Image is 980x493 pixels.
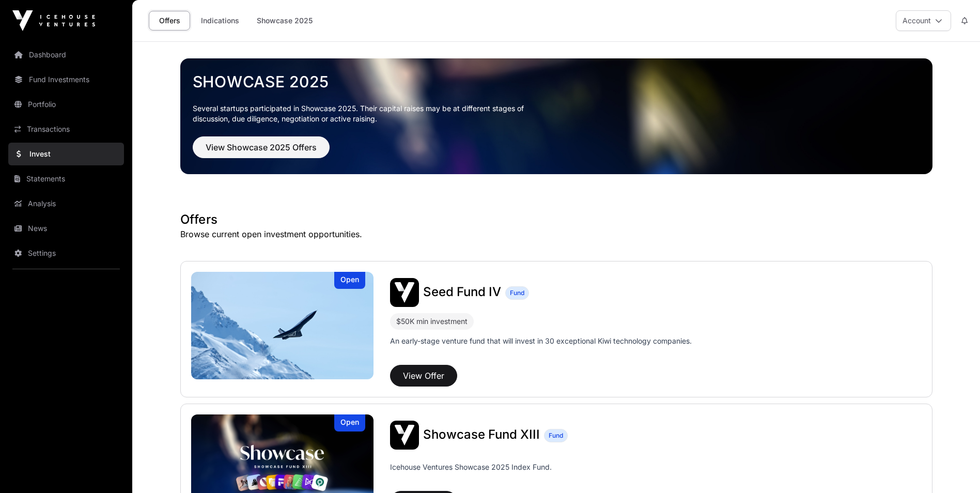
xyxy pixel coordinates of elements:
p: Several startups participated in Showcase 2025. Their capital raises may be at different stages o... [193,103,540,124]
h1: Offers [180,211,932,228]
a: Dashboard [8,43,124,66]
a: Seed Fund IV [423,286,501,299]
img: Icehouse Ventures Logo [12,10,95,31]
p: Icehouse Ventures Showcase 2025 Index Fund. [390,462,552,472]
a: Analysis [8,192,124,215]
a: Indications [194,11,246,30]
span: Fund [549,432,563,440]
button: View Showcase 2025 Offers [193,136,330,158]
span: View Showcase 2025 Offers [206,141,317,153]
div: $50K min investment [396,315,468,328]
img: Showcase 2025 [180,58,932,174]
a: Showcase 2025 [193,72,920,91]
iframe: Chat Widget [928,443,980,493]
div: $50K min investment [390,313,474,330]
a: Invest [8,143,124,165]
span: Seed Fund IV [423,284,501,299]
span: Showcase Fund XIII [423,427,540,442]
a: Statements [8,167,124,190]
a: Showcase Fund XIII [423,428,540,442]
img: Seed Fund IV [390,278,419,307]
a: View Showcase 2025 Offers [193,147,330,157]
img: Showcase Fund XIII [390,421,419,450]
a: Settings [8,242,124,265]
a: Transactions [8,118,124,141]
img: Seed Fund IV [191,272,374,379]
div: Open [334,272,365,289]
a: News [8,217,124,240]
a: Showcase 2025 [250,11,319,30]
a: Portfolio [8,93,124,116]
span: Fund [510,289,524,297]
a: Seed Fund IVOpen [191,272,374,379]
a: Fund Investments [8,68,124,91]
button: Account [896,10,951,31]
a: Offers [149,11,190,30]
button: View Offer [390,365,457,387]
p: Browse current open investment opportunities. [180,228,932,240]
div: Open [334,414,365,432]
p: An early-stage venture fund that will invest in 30 exceptional Kiwi technology companies. [390,336,692,346]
